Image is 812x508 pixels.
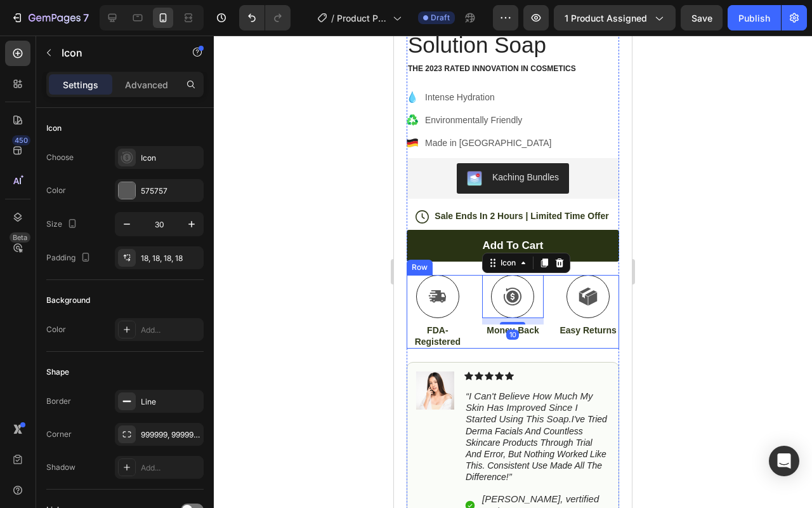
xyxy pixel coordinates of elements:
div: 575757 [141,185,200,197]
div: Size [46,216,80,233]
div: Publish [738,11,770,25]
div: Border [46,396,71,407]
div: Icon [46,123,62,134]
div: Add... [141,324,200,336]
div: Open Intercom Messenger [769,446,799,476]
span: Draft [431,12,450,23]
p: Icon [62,45,169,60]
div: Rich Text Editor. Editing area: main [87,458,216,482]
div: Icon [141,152,200,164]
button: 1 product assigned [554,5,676,30]
i: [PERSON_NAME], vertified customer [88,458,205,480]
span: 1 product assigned [565,11,647,25]
span: Product Page - [DATE] 12:06:52 [337,11,388,25]
p: Advanced [125,78,168,91]
div: Line [141,396,200,408]
div: Beta [10,232,30,243]
div: Shadow [46,462,75,473]
div: Corner [46,429,72,440]
span: Save [691,13,712,23]
div: 999999, 999999, 999999, 999999 [141,429,200,441]
button: Publish [728,5,781,30]
div: Shape [46,366,69,378]
div: Undo/Redo [239,5,291,30]
p: 7 [83,10,89,25]
div: 18, 18, 18, 18 [141,253,200,264]
span: / [331,11,334,25]
p: Settings [63,78,98,91]
button: Save [681,5,723,30]
div: Choose [46,152,74,163]
div: Background [46,295,90,306]
div: Add... [141,462,200,474]
div: 450 [12,135,30,145]
button: 7 [5,5,95,30]
div: Color [46,324,66,335]
div: Color [46,185,66,196]
iframe: To enrich screen reader interactions, please activate Accessibility in Grammarly extension settings [394,36,632,508]
div: Padding [46,250,93,267]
